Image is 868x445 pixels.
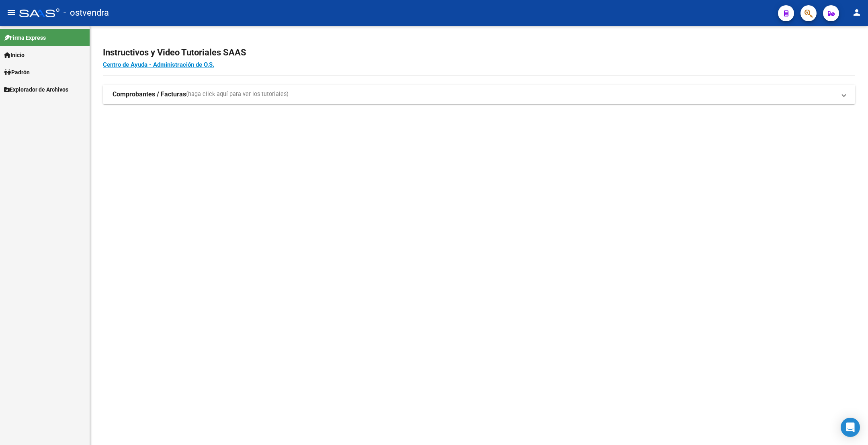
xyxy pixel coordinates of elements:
mat-icon: menu [6,8,16,17]
span: Explorador de Archivos [4,85,68,94]
a: Centro de Ayuda - Administración de O.S. [103,61,214,68]
span: Inicio [4,51,25,59]
strong: Comprobantes / Facturas [113,90,186,99]
div: Open Intercom Messenger [841,418,860,437]
span: Padrón [4,68,30,77]
mat-icon: person [852,8,862,17]
span: - ostvendra [63,4,109,22]
h2: Instructivos y Video Tutoriales SAAS [103,45,855,60]
mat-expansion-panel-header: Comprobantes / Facturas(haga click aquí para ver los tutoriales) [103,85,855,104]
span: (haga click aquí para ver los tutoriales) [186,90,289,99]
span: Firma Express [4,33,46,42]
